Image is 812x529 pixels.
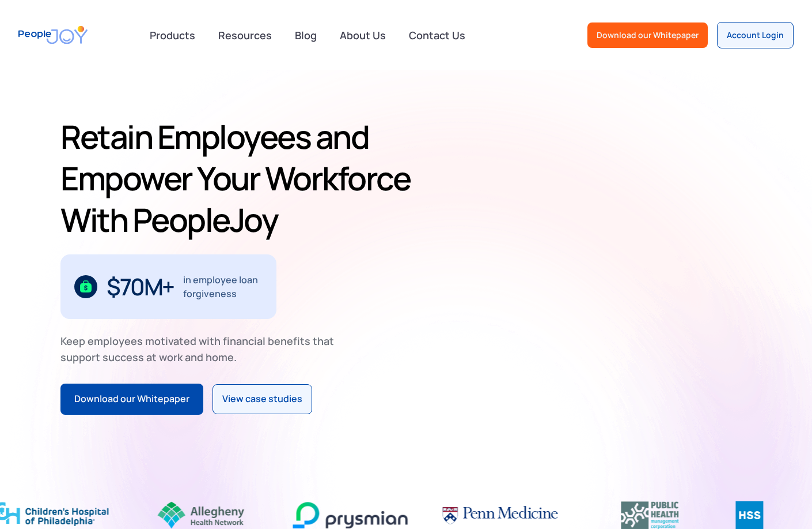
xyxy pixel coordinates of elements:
div: 1 / 3 [60,254,276,319]
a: Contact Us [402,22,472,48]
a: Blog [288,22,324,48]
div: Download our Whitepaper [74,392,189,407]
a: Resources [211,22,279,48]
div: Download our Whitepaper [597,29,699,41]
a: Download our Whitepaper [587,22,708,48]
div: $70M+ [107,277,174,296]
div: View case studies [222,392,302,407]
a: View case studies [213,384,312,414]
a: home [18,18,88,51]
div: Keep employees motivated with financial benefits that support success at work and home. [60,333,344,365]
a: Download our Whitepaper [60,384,203,415]
h1: Retain Employees and Empower Your Workforce With PeopleJoy [60,116,420,241]
div: Account Login [727,29,784,41]
a: About Us [333,22,393,48]
div: in employee loan forgiveness [183,273,263,301]
a: Account Login [717,22,794,48]
div: Products [143,24,202,47]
